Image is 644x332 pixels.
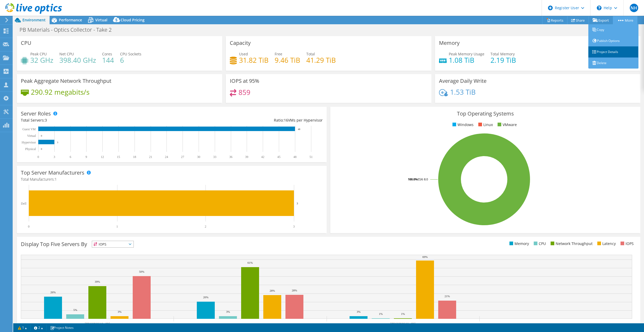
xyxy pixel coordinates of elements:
[449,51,484,56] span: Peak Memory Usage
[490,51,515,56] span: Total Memory
[401,312,405,315] text: 1%
[21,176,323,182] h4: Total Manufacturers:
[275,51,282,56] span: Free
[92,241,133,247] span: IOPS
[116,225,118,228] text: 1
[45,118,47,123] span: 3
[21,40,31,46] h3: CPU
[21,111,51,117] h3: Server Roles
[37,155,39,159] text: 0
[239,51,248,56] span: Used
[226,310,230,313] text: 3%
[21,78,111,84] h3: Peak Aggregate Network Throughput
[270,289,275,292] text: 28%
[245,155,248,159] text: 39
[41,148,42,150] text: 0
[297,202,298,205] text: 3
[247,261,253,264] text: 61%
[73,308,77,311] text: 5%
[508,241,529,247] li: Memory
[418,177,428,181] tspan: ESXi 8.0
[203,296,208,299] text: 20%
[197,155,200,159] text: 30
[117,155,120,159] text: 15
[165,155,168,159] text: 24
[630,4,638,12] span: NH
[21,117,172,123] div: Total Servers:
[596,241,616,247] li: Latency
[181,155,184,159] text: 27
[121,17,145,22] span: Cloud Pricing
[21,170,84,176] h3: Top Server Manufacturers
[532,241,546,247] li: CPU
[477,122,493,128] li: Linux
[277,155,280,159] text: 45
[229,155,232,159] text: 36
[14,324,31,331] a: 1
[102,57,114,63] h4: 144
[22,127,36,131] text: Guest VM
[309,155,313,159] text: 51
[284,118,288,123] span: 16
[101,155,104,159] text: 12
[55,177,57,182] span: 1
[230,78,259,84] h3: IOPS at 95%
[85,322,110,326] text: [TECHNICAL_ID]
[139,270,144,273] text: 50%
[490,57,516,63] h4: 2.19 TiB
[334,111,636,117] h3: Top Operating Systems
[439,78,486,84] h3: Average Daily Write
[54,155,55,159] text: 3
[390,322,416,326] text: [TECHNICAL_ID]
[588,24,638,35] a: Copy
[449,57,484,63] h4: 1.08 TiB
[588,35,638,46] a: Publish Options
[27,134,36,138] text: Virtual
[293,155,297,159] text: 48
[95,280,100,283] text: 39%
[451,122,474,128] li: Windows
[408,177,418,181] tspan: 100.0%
[70,155,71,159] text: 6
[357,310,361,313] text: 3%
[542,16,567,24] a: Reports
[450,89,476,95] h4: 1.53 TiB
[120,57,141,63] h4: 6
[439,40,460,46] h3: Memory
[59,57,96,63] h4: 398.40 GHz
[230,40,251,46] h3: Capacity
[41,134,42,137] text: 0
[613,16,637,24] a: More
[85,155,87,159] text: 9
[59,51,74,56] span: Net CPU
[567,16,589,24] a: Share
[293,225,295,228] text: 3
[57,141,58,144] text: 3
[120,51,141,56] span: CPU Sockets
[379,312,383,315] text: 1%
[22,17,46,22] span: Environment
[118,310,122,313] text: 3%
[306,51,315,56] span: Total
[597,6,602,10] svg: \n
[17,27,120,33] h1: PB Materials - Optics Collector - Take 2
[306,57,336,63] h4: 41.29 TiB
[172,117,323,123] div: Ratio: VMs per Hypervisor
[292,289,297,292] text: 28%
[133,155,136,159] text: 18
[445,295,450,298] text: 21%
[21,202,26,205] text: Dell
[50,291,56,294] text: 26%
[238,89,250,95] h4: 859
[213,155,216,159] text: 33
[95,17,107,22] span: Virtual
[59,17,82,22] span: Performance
[46,324,77,331] a: Project Notes
[588,46,638,57] a: Project Details
[549,241,593,247] li: Network Throughput
[25,147,36,151] text: Physical
[239,57,269,63] h4: 31.82 TiB
[205,225,206,228] text: 2
[298,128,300,131] text: 48
[102,51,112,56] span: Cores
